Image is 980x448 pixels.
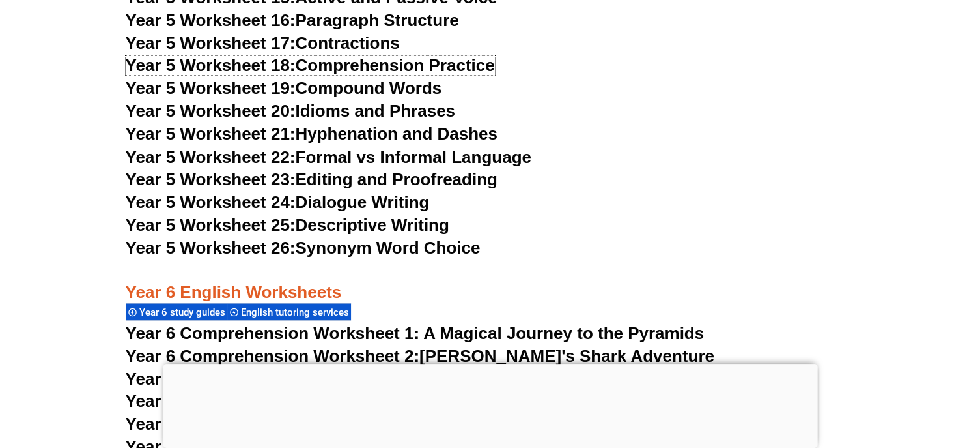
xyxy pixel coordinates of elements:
[915,385,980,448] iframe: Chat Widget
[126,124,497,143] a: Year 5 Worksheet 21:Hyphenation and Dashes
[126,101,296,121] span: Year 5 Worksheet 20:
[126,391,420,410] span: Year 6 Comprehension Worksheet 4:
[126,303,227,320] div: Year 6 study guides
[126,192,430,211] a: Year 5 Worksheet 24:Dialogue Writing
[126,346,420,365] span: Year 6 Comprehension Worksheet 2:
[126,413,708,433] a: Year 6 Comprehension Worksheet 5:[PERSON_NAME]'s trip to the Moon
[126,78,442,98] a: Year 5 Worksheet 19:Compound Words
[126,413,420,433] span: Year 6 Comprehension Worksheet 5:
[126,169,497,188] a: Year 5 Worksheet 23:Editing and Proofreading
[126,78,296,98] span: Year 5 Worksheet 19:
[126,10,459,30] a: Year 5 Worksheet 16:Paragraph Structure
[126,101,455,121] a: Year 5 Worksheet 20:Idioms and Phrases
[126,147,296,166] span: Year 5 Worksheet 22:
[126,368,708,388] a: Year 6 Comprehension Worksheet 3:[PERSON_NAME]'s Christmas Wish
[227,303,351,320] div: English tutoring services
[126,10,296,30] span: Year 5 Worksheet 16:
[241,306,353,318] span: English tutoring services
[126,55,495,75] a: Year 5 Worksheet 18:Comprehension Practice
[126,323,705,342] a: Year 6 Comprehension Worksheet 1: A Magical Journey to the Pyramids
[126,192,296,211] span: Year 5 Worksheet 24:
[126,215,449,234] a: Year 5 Worksheet 25:Descriptive Writing
[126,391,723,410] a: Year 6 Comprehension Worksheet 4:[PERSON_NAME]'s Enchanted Dream
[126,215,296,234] span: Year 5 Worksheet 25:
[126,147,531,166] a: Year 5 Worksheet 22:Formal vs Informal Language
[126,346,714,365] a: Year 6 Comprehension Worksheet 2:[PERSON_NAME]'s Shark Adventure
[126,237,481,257] a: Year 5 Worksheet 26:Synonym Word Choice
[126,55,296,75] span: Year 5 Worksheet 18:
[139,306,229,318] span: Year 6 study guides
[126,237,296,257] span: Year 5 Worksheet 26:
[126,169,296,188] span: Year 5 Worksheet 23:
[126,260,855,304] h3: Year 6 English Worksheets
[126,33,400,53] a: Year 5 Worksheet 17:Contractions
[126,33,296,53] span: Year 5 Worksheet 17:
[126,368,420,388] span: Year 6 Comprehension Worksheet 3:
[163,364,817,445] iframe: Advertisement
[126,124,296,143] span: Year 5 Worksheet 21:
